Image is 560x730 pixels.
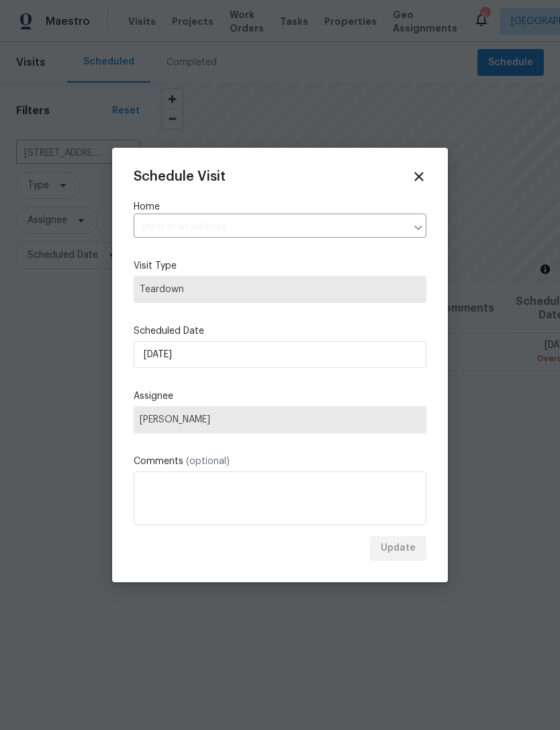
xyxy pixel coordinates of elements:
[134,324,426,338] label: Scheduled Date
[412,169,426,184] span: Close
[134,217,406,238] input: Enter in an address
[140,414,420,425] span: [PERSON_NAME]
[134,341,426,368] input: M/D/YYYY
[134,390,426,403] label: Assignee
[140,283,420,296] span: Teardown
[134,170,226,183] span: Schedule Visit
[134,259,426,273] label: Visit Type
[134,455,426,468] label: Comments
[186,457,230,466] span: (optional)
[134,200,426,214] label: Home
